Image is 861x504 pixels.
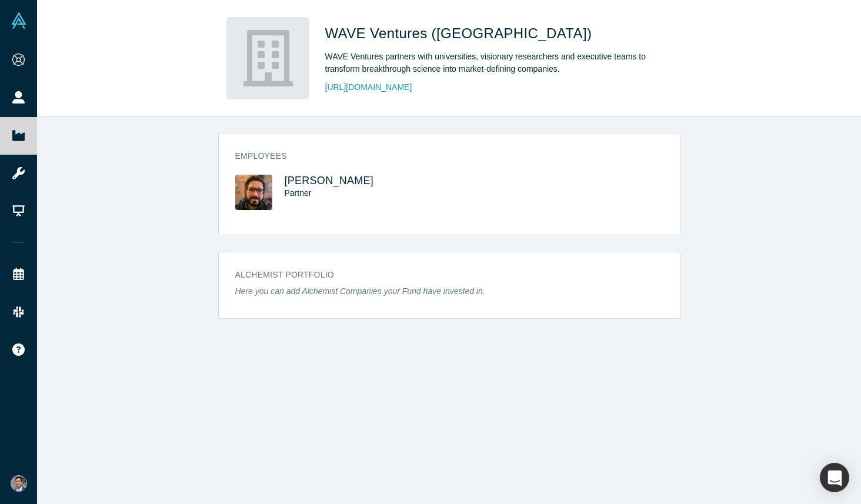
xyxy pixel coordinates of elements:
a: [URL][DOMAIN_NAME] [325,81,412,94]
h3: Alchemist Portfolio [235,269,647,281]
img: Will Schumaker's Account [11,475,27,492]
span: Partner [285,188,312,198]
div: WAVE Ventures partners with universities, visionary researchers and executive teams to transform ... [325,51,655,75]
a: [PERSON_NAME] [285,175,374,186]
h3: Employees [235,150,647,162]
span: WAVE Ventures ([GEOGRAPHIC_DATA]) [325,25,596,41]
img: Travis Linderman's Profile Image [235,175,272,210]
img: Alchemist Vault Logo [11,12,27,29]
img: WAVE Ventures (USA)'s Logo [226,17,309,99]
p: Here you can add Alchemist Companies your Fund have invested in. [235,285,663,298]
